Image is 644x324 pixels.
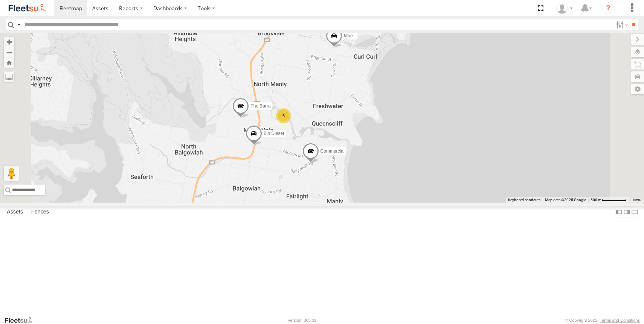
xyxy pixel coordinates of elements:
[631,206,638,217] label: Hide Summary Table
[602,2,614,14] i: ?
[588,197,629,203] button: Map scale: 500 m per 63 pixels
[565,318,640,322] div: © Copyright 2025 -
[16,19,22,30] label: Search Query
[600,318,640,322] a: Terms and Conditions
[4,71,14,82] label: Measure
[591,198,601,202] span: 500 m
[4,47,14,58] button: Zoom out
[613,19,629,30] label: Search Filter Options
[4,58,14,68] button: Zoom Home
[250,103,270,109] span: The Barra
[8,3,47,13] img: fleetsu-logo-horizontal.svg
[276,108,291,123] div: 6
[633,198,641,201] a: Terms
[4,316,39,324] a: Visit our Website
[320,148,345,154] span: Commercial
[264,131,284,136] span: Bin Diesel
[623,206,630,217] label: Dock Summary Table to the Right
[288,318,316,322] div: Version: 305.01
[508,197,540,203] button: Keyboard shortcuts
[344,33,353,38] span: Moe
[3,207,27,217] label: Assets
[4,166,19,181] button: Drag Pegman onto the map to open Street View
[4,37,14,47] button: Zoom in
[631,84,644,94] label: Map Settings
[27,207,53,217] label: Fences
[545,198,586,202] span: Map data ©2025 Google
[615,206,623,217] label: Dock Summary Table to the Left
[554,3,575,14] div: Katy Horvath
